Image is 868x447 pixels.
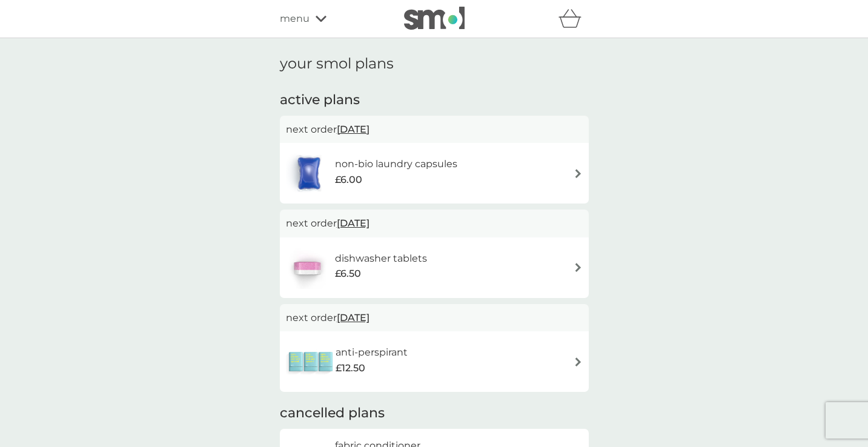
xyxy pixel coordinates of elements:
img: arrow right [574,169,583,178]
div: basket [558,7,589,31]
img: non-bio laundry capsules [286,152,332,194]
p: next order [286,122,583,137]
h6: anti-perspirant [336,345,408,360]
p: next order [286,310,583,326]
img: anti-perspirant [286,340,336,383]
img: dishwasher tablets [286,247,328,289]
span: [DATE] [337,306,369,329]
img: arrow right [574,357,583,366]
h6: dishwasher tablets [335,251,427,267]
img: smol [404,7,465,30]
span: [DATE] [337,118,369,141]
h2: active plans [280,91,589,110]
h2: cancelled plans [280,404,589,423]
span: [DATE] [337,211,369,235]
span: £6.00 [335,172,362,188]
p: next order [286,216,583,231]
h1: your smol plans [280,55,589,73]
span: menu [280,11,310,27]
span: £6.50 [335,266,361,282]
img: arrow right [574,263,583,272]
h6: non-bio laundry capsules [335,156,457,172]
span: £12.50 [336,360,365,376]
